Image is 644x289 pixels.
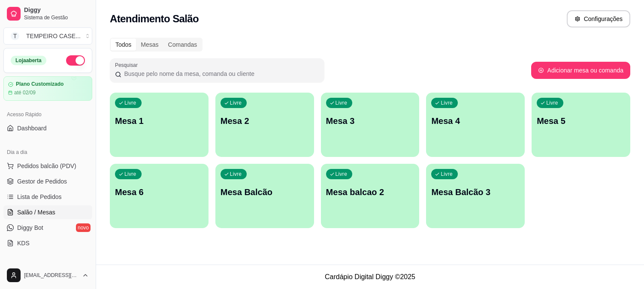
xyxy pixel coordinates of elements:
button: LivreMesa Balcão [215,164,314,228]
span: Diggy Bot [17,223,43,232]
a: Plano Customizadoaté 02/09 [3,76,92,101]
label: Pesquisar [115,61,141,69]
a: Lista de Pedidos [3,190,92,204]
button: LivreMesa Balcão 3 [426,164,525,228]
div: Catálogo [3,260,92,274]
span: Pedidos balcão (PDV) [17,162,76,170]
p: Livre [336,171,348,178]
p: Mesa 3 [326,115,414,127]
p: Mesa 5 [537,115,625,127]
article: até 02/09 [14,89,36,96]
a: Diggy Botnovo [3,221,92,235]
p: Livre [230,99,242,106]
p: Mesa 6 [115,186,203,198]
button: Adicionar mesa ou comanda [531,62,630,79]
p: Livre [230,171,242,178]
div: Dia a dia [3,145,92,159]
button: LivreMesa 1 [110,93,209,157]
p: Livre [441,171,453,178]
p: Mesa 1 [115,115,203,127]
button: [EMAIL_ADDRESS][DOMAIN_NAME] [3,265,92,286]
button: Alterar Status [66,55,85,66]
div: Comandas [163,39,202,51]
p: Mesa Balcão 3 [431,186,520,198]
a: Salão / Mesas [3,205,92,219]
a: DiggySistema de Gestão [3,3,92,24]
footer: Cardápio Digital Diggy © 2025 [96,265,644,289]
button: Configurações [567,10,630,27]
button: LivreMesa 3 [321,93,420,157]
div: TEMPEIRO CASE ... [26,32,81,40]
span: Diggy [24,6,89,14]
p: Livre [124,99,136,106]
button: LivreMesa 6 [110,164,209,228]
button: LivreMesa balcao 2 [321,164,420,228]
p: Mesa balcao 2 [326,186,414,198]
h2: Atendimento Salão [110,12,199,26]
button: LivreMesa 5 [532,93,630,157]
div: Loja aberta [11,56,46,65]
a: KDS [3,236,92,250]
button: Select a team [3,27,92,45]
p: Mesa 2 [221,115,309,127]
button: Pedidos balcão (PDV) [3,159,92,173]
span: Dashboard [17,124,47,132]
p: Livre [441,99,453,106]
span: Sistema de Gestão [24,14,89,21]
span: Lista de Pedidos [17,193,62,201]
span: [EMAIL_ADDRESS][DOMAIN_NAME] [24,272,79,279]
p: Livre [336,99,348,106]
span: T [11,32,19,40]
span: Salão / Mesas [17,208,55,217]
p: Mesa Balcão [221,186,309,198]
p: Mesa 4 [431,115,520,127]
div: Mesas [136,39,163,51]
button: LivreMesa 4 [426,93,525,157]
input: Pesquisar [121,69,319,78]
a: Gestor de Pedidos [3,175,92,188]
div: Acesso Rápido [3,108,92,121]
p: Livre [546,99,558,106]
article: Plano Customizado [16,81,63,87]
span: KDS [17,239,30,247]
span: Gestor de Pedidos [17,177,67,186]
div: Todos [111,39,136,51]
a: Dashboard [3,121,92,135]
button: LivreMesa 2 [215,93,314,157]
p: Livre [124,171,136,178]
